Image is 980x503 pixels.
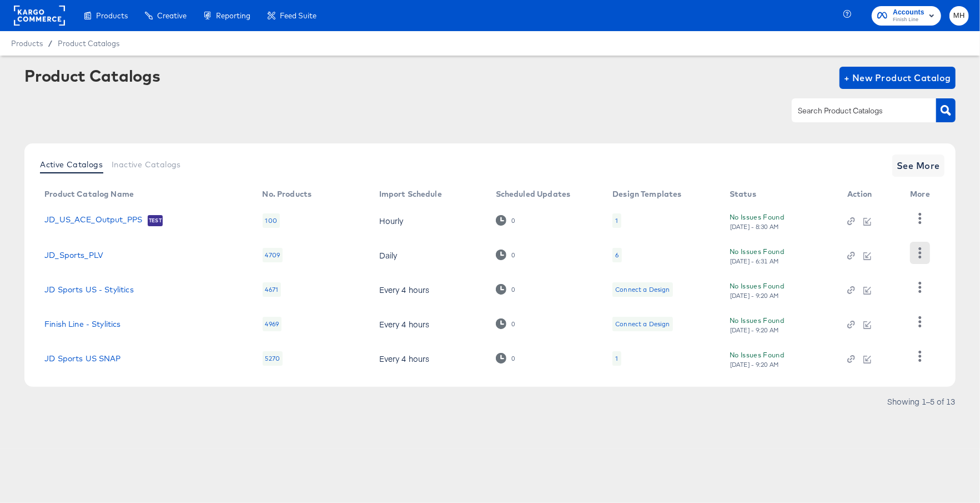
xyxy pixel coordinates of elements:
[615,354,618,363] div: 1
[112,160,181,169] span: Inactive Catalogs
[615,216,618,225] div: 1
[511,355,515,362] div: 0
[612,190,681,198] div: Design Templates
[40,160,103,169] span: Active Catalogs
[157,11,187,20] span: Creative
[872,6,941,26] button: AccountsFinish Line
[496,215,515,226] div: 0
[954,9,964,22] span: MH
[379,190,442,198] div: Import Schedule
[901,186,943,203] th: More
[370,238,487,272] td: Daily
[496,190,571,198] div: Scheduled Updates
[892,155,944,177] button: See More
[511,320,515,328] div: 0
[949,6,969,26] button: MH
[887,397,956,405] div: Showing 1–5 of 13
[496,284,515,295] div: 0
[496,318,515,329] div: 0
[840,67,956,89] button: + New Product Catalog
[370,341,487,376] td: Every 4 hours
[496,250,515,260] div: 0
[370,272,487,307] td: Every 4 hours
[44,251,103,260] a: JD_Sports_PLV
[43,39,58,48] span: /
[844,70,951,86] span: + New Product Catalog
[893,7,924,18] span: Accounts
[263,248,283,262] div: 4709
[496,353,515,363] div: 0
[11,39,43,48] span: Products
[370,307,487,341] td: Every 4 hours
[796,104,914,117] input: Search Product Catalogs
[280,11,316,20] span: Feed Suite
[44,320,120,328] a: Finish Line - Stylitics
[893,16,924,24] span: Finish Line
[615,251,619,260] div: 6
[612,317,672,331] div: Connect a Design
[44,190,134,198] div: Product Catalog Name
[615,285,670,294] div: Connect a Design
[511,286,515,293] div: 0
[263,190,312,198] div: No. Products
[721,186,838,203] th: Status
[148,216,163,225] span: Test
[615,320,670,328] div: Connect a Design
[897,158,940,173] span: See More
[263,351,283,366] div: 5270
[612,351,621,366] div: 1
[612,248,621,262] div: 6
[44,285,134,294] a: JD Sports US - Stylitics
[612,282,672,297] div: Connect a Design
[263,213,280,228] div: 100
[511,217,515,225] div: 0
[263,282,282,297] div: 4671
[44,215,142,226] a: JD_US_ACE_Output_PPS
[58,39,119,48] a: Product Catalogs
[370,203,487,238] td: Hourly
[838,186,901,203] th: Action
[263,317,282,331] div: 4969
[511,251,515,259] div: 0
[24,67,160,84] div: Product Catalogs
[612,213,621,228] div: 1
[216,11,250,20] span: Reporting
[44,354,121,363] a: JD Sports US SNAP
[96,11,128,20] span: Products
